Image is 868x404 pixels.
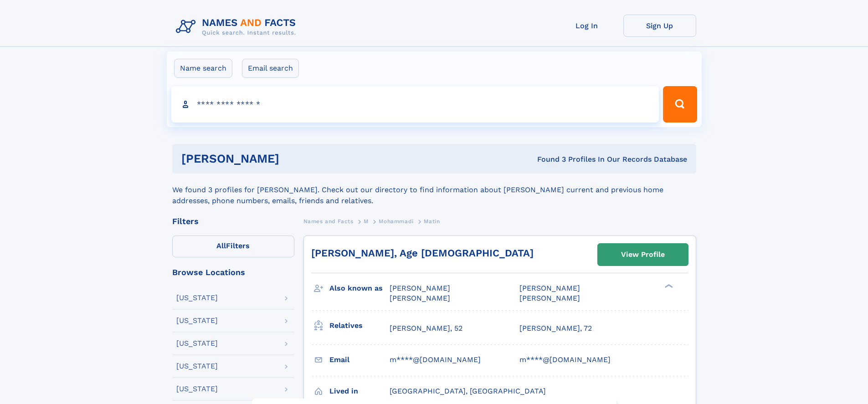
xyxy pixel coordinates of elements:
[424,218,440,225] span: Matin
[329,352,390,368] h3: Email
[379,215,413,227] a: Mohammadi
[663,283,673,289] div: ❯
[364,215,369,227] a: M
[364,218,369,225] span: M
[181,153,408,164] h1: [PERSON_NAME]
[663,86,697,123] button: Search Button
[379,218,413,225] span: Mohammadi
[390,284,450,292] span: [PERSON_NAME]
[598,244,688,266] a: View Profile
[623,15,696,37] a: Sign Up
[172,235,294,257] label: Filters
[172,15,303,39] img: Logo Names and Facts
[390,294,450,302] span: [PERSON_NAME]
[176,385,218,393] div: [US_STATE]
[216,241,226,250] span: All
[408,154,687,164] div: Found 3 Profiles In Our Records Database
[390,323,462,333] a: [PERSON_NAME], 52
[329,281,390,296] h3: Also known as
[311,247,534,259] a: [PERSON_NAME], Age [DEMOGRAPHIC_DATA]
[519,323,592,333] a: [PERSON_NAME], 72
[621,244,665,265] div: View Profile
[550,15,623,37] a: Log In
[171,86,659,123] input: search input
[176,294,218,302] div: [US_STATE]
[519,294,580,302] span: [PERSON_NAME]
[176,363,218,370] div: [US_STATE]
[174,59,232,78] label: Name search
[329,384,390,399] h3: Lived in
[242,59,299,78] label: Email search
[172,268,294,276] div: Browse Locations
[390,387,546,395] span: [GEOGRAPHIC_DATA], [GEOGRAPHIC_DATA]
[303,215,354,227] a: Names and Facts
[176,340,218,347] div: [US_STATE]
[519,284,580,292] span: [PERSON_NAME]
[329,318,390,333] h3: Relatives
[172,174,696,206] div: We found 3 profiles for [PERSON_NAME]. Check out our directory to find information about [PERSON_...
[172,217,294,225] div: Filters
[176,317,218,324] div: [US_STATE]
